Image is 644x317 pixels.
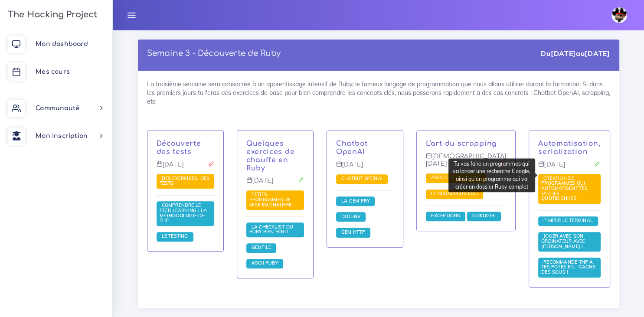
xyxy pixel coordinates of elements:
p: [DATE] [157,161,214,175]
div: La troisième semaine sera consacrée à un apprentissage intensif de Ruby, le fameux langage de pro... [138,71,619,308]
a: Semaine 3 - Découverte de Ruby [147,49,281,58]
a: Petits programmes de mise en chauffe [249,192,294,208]
a: Comprendre le peer learning : la méthodologie de THP [160,203,207,224]
span: Dotenv [339,213,363,219]
strong: [DATE] [551,49,576,58]
span: Communauté [36,105,79,111]
a: Création de programmes qui automatisent tes tâches quotidiennes [541,176,588,202]
a: Quelques exercices de chauffe en Ruby [246,140,294,172]
p: [DATE] [246,177,304,191]
a: L'art du scrapping [426,140,497,147]
a: Gem HTTP [339,229,367,235]
a: Exceptions [429,213,462,219]
div: Tu vas faire un programmes qui va lancer une recherche Google, ainsi qu'un programme qui va créer... [448,158,535,192]
a: Dotenv [339,214,363,220]
img: avatar [611,7,627,23]
span: La checklist du Ruby bien écrit [249,224,293,235]
a: Chatbot OpenAI [336,140,368,156]
p: [DATE] [538,161,601,175]
span: Nokogiri [470,212,498,219]
strong: [DATE] [585,49,610,58]
span: Mon inscription [36,133,88,139]
a: Découverte des tests [157,140,201,156]
span: Exceptions [429,212,462,219]
a: Le testing [160,233,190,239]
p: [DEMOGRAPHIC_DATA][DATE] [426,153,506,174]
span: Gem HTTP [339,229,367,235]
p: [DATE] [336,161,394,175]
a: ASCII Ruby [249,260,280,266]
a: La checklist du Ruby bien écrit [249,224,293,235]
a: Chatbot OpenAI [339,176,385,182]
span: Recommande THP à tes potes et... gagne des sous ! [541,259,595,275]
span: Mon dashboard [36,41,88,47]
a: Jouer avec son ordinateur avec [PERSON_NAME] ! [541,233,585,249]
div: Du au [541,49,610,59]
span: Gemfile [249,244,273,250]
span: Le scrappeur fou [429,190,480,196]
a: Recommande THP à tes potes et... gagne des sous ! [541,259,595,275]
a: Pimper le terminal [541,218,595,224]
a: Des exercices, des tests [160,176,210,187]
a: Le scrappeur fou [429,191,480,197]
a: La gem PRY [339,198,372,204]
a: Gemfile [249,245,273,251]
span: Mes cours [36,69,70,75]
a: Nokogiri [470,213,498,219]
span: ASCII Ruby [249,260,280,266]
h3: The Hacking Project [5,10,97,20]
a: Aventures en code [429,175,483,181]
a: Automatisation, serialization [538,140,601,156]
span: Petits programmes de mise en chauffe [249,191,294,207]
